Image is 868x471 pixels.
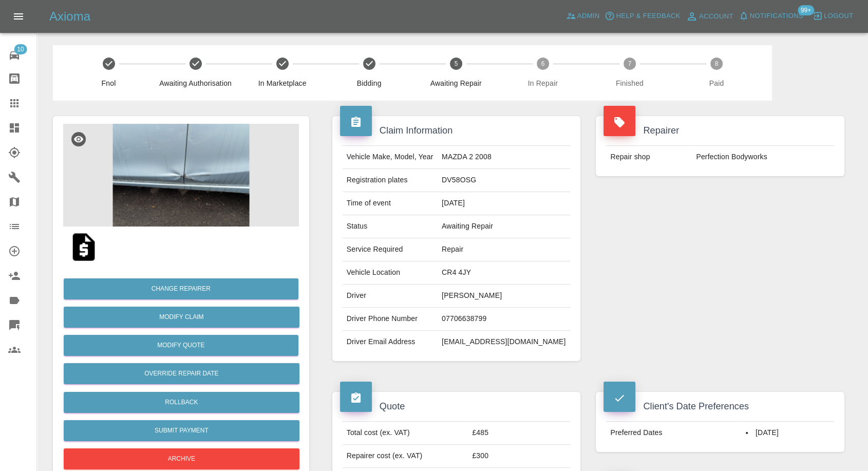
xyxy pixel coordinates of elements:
[438,192,570,215] td: [DATE]
[628,60,631,67] text: 7
[330,78,408,88] span: Bidding
[343,445,468,468] td: Repairer cost (ex. VAT)
[715,60,719,67] text: 8
[616,10,680,22] span: Help & Feedback
[343,238,438,261] td: Service Required
[606,422,742,444] td: Preferred Dates
[343,169,438,192] td: Registration plates
[67,231,100,263] img: qt_1RpfrFA4aDea5wMjLbw5IjFf
[606,146,692,168] td: Repair shop
[438,285,570,308] td: [PERSON_NAME]
[602,8,683,24] button: Help & Feedback
[63,124,299,227] img: 8707a4bc-1020-451c-a729-691631a93d87
[438,331,570,353] td: [EMAIL_ADDRESS][DOMAIN_NAME]
[824,10,853,22] span: Logout
[156,78,235,88] span: Awaiting Authorisation
[438,261,570,285] td: CR4 4JY
[692,146,834,168] td: Perfection Bodyworks
[750,10,803,22] span: Notifications
[64,335,298,356] button: Modify Quote
[64,278,298,299] button: Change Repairer
[454,60,458,67] text: 5
[343,192,438,215] td: Time of event
[563,8,602,24] a: Admin
[64,448,299,469] button: Archive
[340,400,573,413] h4: Quote
[468,445,570,468] td: £300
[603,124,837,138] h4: Repairer
[343,422,468,445] td: Total cost (ex. VAT)
[343,261,438,285] td: Vehicle Location
[590,78,669,88] span: Finished
[503,78,582,88] span: In Repair
[343,215,438,238] td: Status
[438,146,570,169] td: MAZDA 2 2008
[64,420,299,441] button: Submit Payment
[683,8,736,25] a: Account
[438,308,570,331] td: 07706638799
[64,307,299,328] a: Modify Claim
[699,11,733,23] span: Account
[64,392,299,413] button: Rollback
[736,8,806,24] button: Notifications
[746,428,830,438] li: [DATE]
[468,422,570,445] td: £485
[541,60,544,67] text: 6
[343,146,438,169] td: Vehicle Make, Model, Year
[243,78,322,88] span: In Marketplace
[64,363,299,384] button: Override Repair Date
[343,331,438,353] td: Driver Email Address
[577,10,600,22] span: Admin
[603,400,837,413] h4: Client's Date Preferences
[6,4,31,29] button: Open drawer
[14,44,27,54] span: 10
[677,78,756,88] span: Paid
[343,308,438,331] td: Driver Phone Number
[810,8,856,24] button: Logout
[417,78,495,88] span: Awaiting Repair
[69,78,148,88] span: Fnol
[49,8,90,25] h5: Axioma
[343,285,438,308] td: Driver
[798,5,814,15] span: 99+
[438,169,570,192] td: DV58OSG
[438,215,570,238] td: Awaiting Repair
[438,238,570,261] td: Repair
[340,124,573,138] h4: Claim Information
